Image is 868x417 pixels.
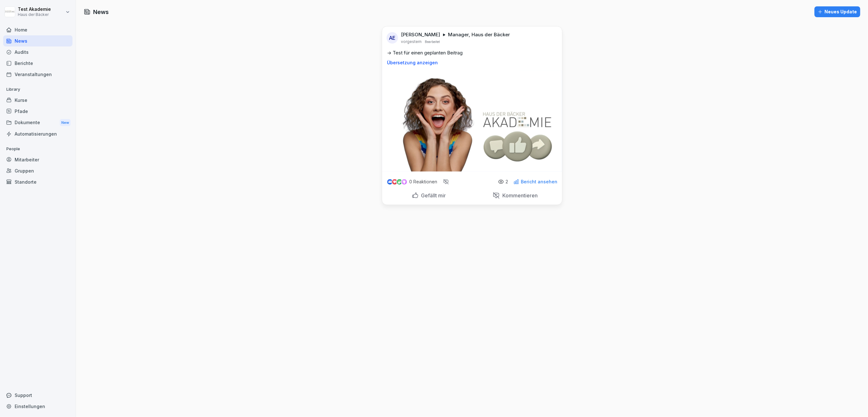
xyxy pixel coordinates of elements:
[425,39,440,44] p: Bearbeitet
[818,8,857,15] div: Neues Update
[392,180,397,184] img: love
[419,192,446,199] p: Gefällt mir
[387,49,557,56] p: -> Test für einen geplanten Beitrag
[3,144,72,154] p: People
[402,179,407,185] img: inspiring
[3,128,72,139] a: Automatisierungen
[506,179,508,184] p: 2
[3,165,72,176] a: Gruppen
[3,35,72,46] a: News
[3,390,72,401] div: Support
[60,119,71,126] div: New
[3,24,72,35] a: Home
[93,8,109,16] h1: News
[18,7,51,12] p: Test Akademie
[397,179,402,185] img: celebrate
[401,39,422,44] p: vorgestern
[387,60,557,65] p: Übersetzung anzeigen
[3,69,72,80] a: Veranstaltungen
[3,106,72,117] a: Pfade
[3,95,72,106] a: Kurse
[815,6,860,17] button: Neues Update
[382,70,562,172] img: anxb4rhhlubtls2k1bq3jugp.png
[448,32,510,38] p: Manager, Haus der Bäcker
[521,179,558,184] p: Bericht ansehen
[3,117,72,129] div: Dokumente
[3,46,72,58] a: Audits
[3,58,72,69] a: Berichte
[3,176,72,187] a: Standorte
[3,117,72,129] a: DokumenteNew
[401,32,440,38] p: [PERSON_NAME]
[387,32,398,44] div: AE
[3,84,72,95] p: Library
[500,192,538,199] p: Kommentieren
[18,12,51,17] p: Haus der Bäcker
[410,179,437,184] p: 0 Reaktionen
[3,154,72,165] a: Mitarbeiter
[3,401,72,412] a: Einstellungen
[387,179,392,184] img: like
